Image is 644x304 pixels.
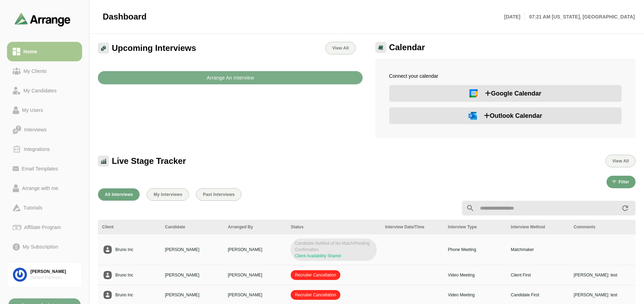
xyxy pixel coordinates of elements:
button: Filter [607,176,636,188]
div: My Users [19,106,46,114]
span: Past Interviews [203,192,235,197]
span: Calendar [389,42,425,53]
p: Video Meeting [448,272,502,278]
span: View All [612,159,629,164]
p: Connect your calendar [389,73,622,79]
div: [PERSON_NAME]: test [574,272,628,278]
a: My Subscription [7,237,82,257]
button: Arrange An Interview [98,71,363,84]
p: Matchmaker [511,246,565,253]
p: [PERSON_NAME] [228,292,282,298]
img: arrangeai-name-small-logo.4d2b8aee.svg [15,13,71,26]
p: Bruno Inc [115,246,133,253]
button: View All [606,155,636,167]
a: My Candidates [7,81,82,100]
span: Dashboard [103,12,146,22]
span: Upcoming Interviews [112,43,196,53]
div: My Subscription [20,243,61,251]
p: Candidate First [511,292,565,298]
span: Filter [618,180,629,184]
p: [DATE] [504,13,525,21]
span: Outlook Calendar [484,111,542,121]
img: placeholder logo [102,269,113,281]
span: Recruiter Cancellation [291,290,340,300]
span: View All [332,46,349,51]
button: All Interviews [98,188,140,201]
div: Arrange with me [19,184,61,192]
p: Bruno Inc [115,292,133,298]
div: Home [21,47,40,56]
div: Interview Date/Time [385,224,440,230]
span: Live Stage Tracker [112,156,186,166]
span: Client Availability Shared [295,253,341,258]
div: Interview Method [511,224,565,230]
i: appended action [621,204,629,212]
img: placeholder logo [102,244,113,255]
div: Status [291,224,377,230]
p: Client First [511,272,565,278]
div: Comments [574,224,628,230]
span: Recruiter Cancellation [291,270,340,280]
a: Home [7,42,82,61]
button: My Interviews [147,188,189,201]
a: View All [325,42,355,54]
p: 07:21 AM [US_STATE], [GEOGRAPHIC_DATA] [525,13,635,21]
a: Affiliate Program [7,218,82,237]
div: My Candidates [21,86,59,95]
a: [PERSON_NAME]Variant Partners [7,262,82,287]
div: Interview Type [448,224,502,230]
a: Arrange with me [7,178,82,198]
span: Candidate Notified of No Match/Pending Confirmation [291,238,377,261]
button: Google Calendar [389,85,622,102]
a: Integrations [7,139,82,159]
div: Integrations [21,145,53,153]
button: Outlook Calendar [389,107,622,124]
img: placeholder logo [102,289,113,301]
div: Email Templates [19,165,61,173]
span: My Interviews [153,192,182,197]
div: Candidate [165,224,219,230]
a: My Clients [7,61,82,81]
p: [PERSON_NAME] [165,292,219,298]
div: Interviews [21,126,49,134]
p: [PERSON_NAME] [228,246,282,253]
a: Interviews [7,120,82,139]
div: My Clients [21,67,50,75]
button: Past Interviews [196,188,241,201]
a: Tutorials [7,198,82,218]
p: Video Meeting [448,292,502,298]
a: Email Templates [7,159,82,178]
p: [PERSON_NAME] [228,272,282,278]
p: [PERSON_NAME] [165,246,219,253]
span: All Interviews [104,192,133,197]
span: Google Calendar [485,89,541,98]
a: My Users [7,100,82,120]
p: Phone Meeting [448,246,502,253]
div: Tutorials [21,204,45,212]
div: Variant Partners [30,275,76,281]
div: Client [102,224,157,230]
p: [PERSON_NAME] [165,272,219,278]
div: Arranged By [228,224,282,230]
b: Arrange An Interview [206,71,254,84]
p: Bruno Inc [115,272,133,278]
div: [PERSON_NAME] [30,269,76,275]
div: [PERSON_NAME]: test [574,292,628,298]
div: Affiliate Program [21,223,64,231]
